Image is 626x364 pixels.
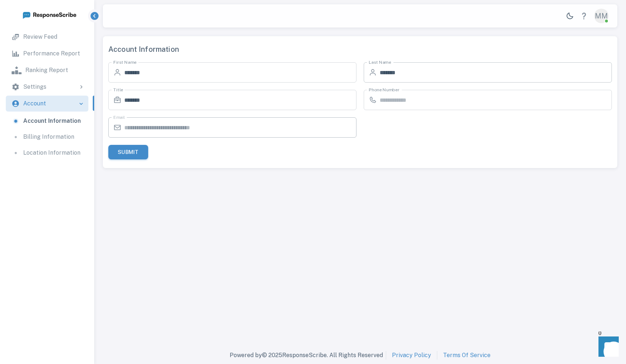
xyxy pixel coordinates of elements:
[113,59,137,65] label: First Name
[108,43,612,55] span: Account Information
[6,79,88,95] div: Settings
[6,96,88,112] div: Account
[369,87,400,93] label: Phone Number
[594,9,609,23] div: MM
[25,66,68,75] p: Ranking Report
[6,145,88,161] a: Location Information
[369,59,391,65] label: Last Name
[23,99,46,108] p: Account
[113,114,125,120] label: Email
[23,148,80,157] p: Location Information
[23,83,46,91] p: Settings
[23,117,81,125] p: Account Information
[6,62,88,78] a: Ranking Report
[6,46,88,62] a: Performance Report
[577,9,591,23] a: Help Center
[108,145,148,159] button: Submit
[6,29,88,45] a: Review Feed
[443,351,491,360] a: Terms Of Service
[6,129,88,145] a: Billing Information
[23,133,74,141] p: Billing Information
[22,10,76,19] img: logo
[230,351,383,360] p: Powered by © 2025 ResponseScribe. All Rights Reserved
[113,87,123,93] label: Title
[392,351,431,360] a: Privacy Policy
[23,49,80,58] p: Performance Report
[6,113,88,129] a: Account Information
[23,33,57,41] p: Review Feed
[592,331,623,363] iframe: Front Chat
